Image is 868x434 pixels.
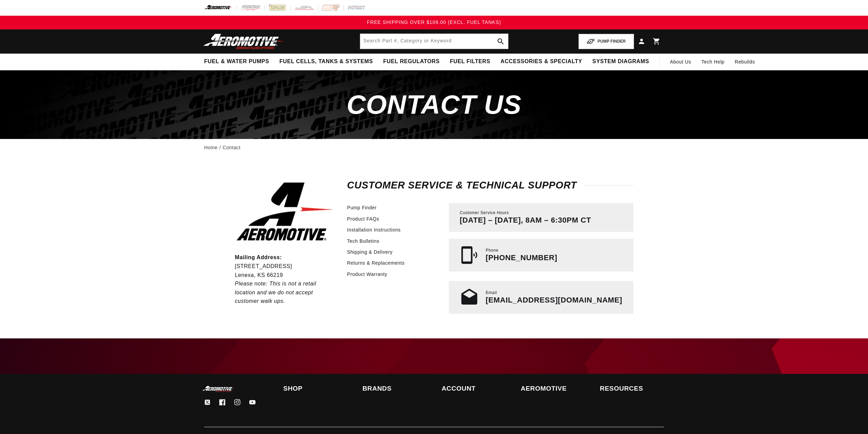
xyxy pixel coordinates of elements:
span: Customer Service Hours [460,210,509,216]
span: FREE SHIPPING OVER $109.00 (EXCL. FUEL TANKS) [367,19,501,25]
span: CONTACt us [347,89,521,120]
summary: Aeromotive [521,386,585,392]
span: Fuel Regulators [383,58,439,65]
a: [EMAIL_ADDRESS][DOMAIN_NAME] [486,296,622,304]
span: System Diagrams [592,58,649,65]
p: [STREET_ADDRESS] [235,262,335,271]
h2: Customer Service & Technical Support [347,181,633,190]
button: PUMP FINDER [578,34,634,49]
span: Rebuilds [735,58,755,66]
span: Accessories & Specialty [501,58,582,65]
a: Product Warranty [347,270,387,278]
span: Phone [486,248,499,253]
span: Email [486,290,497,296]
summary: Account [442,386,505,392]
span: Fuel & Water Pumps [204,58,269,65]
a: Shipping & Delivery [347,248,393,256]
input: Search by Part Number, Category or Keyword [360,34,508,49]
p: Lenexa, KS 66219 [235,271,335,280]
span: About Us [670,59,691,65]
nav: breadcrumbs [204,144,664,151]
a: Returns & Replacements [347,259,405,267]
a: About Us [665,54,696,70]
span: Tech Help [702,58,725,66]
a: Product FAQs [347,215,379,223]
a: Home [204,144,218,151]
a: Pump Finder [347,204,377,211]
img: Aeromotive [202,33,287,50]
a: Tech Bulletins [347,237,380,245]
a: Installation Instructions [347,226,401,234]
summary: System Diagrams [587,54,654,70]
summary: Accessories & Specialty [496,54,587,70]
button: search button [493,34,508,49]
summary: Shop [283,386,347,392]
a: Phone [PHONE_NUMBER] [449,239,633,271]
summary: Fuel Cells, Tanks & Systems [274,54,378,70]
p: [DATE] – [DATE], 8AM – 6:30PM CT [460,216,591,225]
p: [PHONE_NUMBER] [486,253,557,262]
summary: Fuel Filters [445,54,496,70]
summary: Tech Help [696,54,730,70]
summary: Resources [600,386,664,392]
summary: Fuel Regulators [378,54,444,70]
summary: Rebuilds [730,54,760,70]
span: Fuel Cells, Tanks & Systems [279,58,373,65]
span: Fuel Filters [450,58,490,65]
summary: Brands [363,386,426,392]
a: Contact [223,144,240,151]
summary: Fuel & Water Pumps [199,54,275,70]
img: Aeromotive [202,386,236,392]
strong: Mailing Address: [235,254,282,260]
em: Please note: This is not a retail location and we do not accept customer walk ups. [235,281,317,304]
